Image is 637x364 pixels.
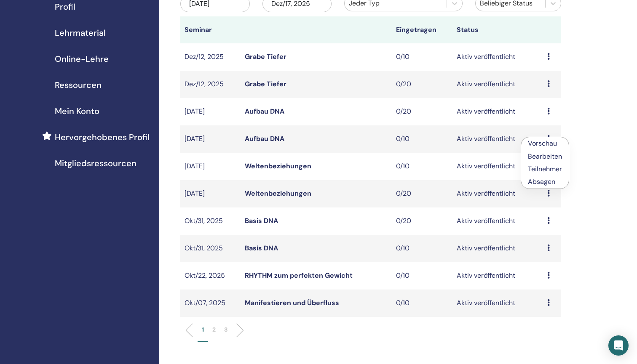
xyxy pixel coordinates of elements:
[245,271,353,280] a: RHYTHM zum perfekten Gewicht
[180,207,241,235] td: Okt/31, 2025
[55,53,109,65] span: Online-Lehre
[452,290,543,317] td: Aktiv veröffentlicht
[392,290,452,317] td: 0/10
[528,177,562,187] p: Absagen
[245,216,278,225] a: Basis DNA
[392,71,452,98] td: 0/20
[528,152,562,161] a: Bearbeiten
[392,125,452,153] td: 0/10
[452,153,543,180] td: Aktiv veröffentlicht
[245,244,278,252] a: Basis DNA
[392,16,452,43] th: Eingetragen
[392,262,452,290] td: 0/10
[202,325,204,334] p: 1
[245,134,284,143] a: Aufbau DNA
[180,235,241,262] td: Okt/31, 2025
[245,52,286,61] a: Grabe Tiefer
[55,27,106,39] span: Lehrmaterial
[245,80,286,88] a: Grabe Tiefer
[180,16,241,43] th: Seminar
[55,0,75,13] span: Profil
[392,180,452,207] td: 0/20
[528,165,562,173] a: Teilnehmer
[452,180,543,207] td: Aktiv veröffentlicht
[55,79,102,91] span: Ressourcen
[245,107,284,116] a: Aufbau DNA
[245,162,311,170] a: Weltenbeziehungen
[392,98,452,125] td: 0/20
[452,262,543,290] td: Aktiv veröffentlicht
[452,16,543,43] th: Status
[55,131,150,143] span: Hervorgehobenes Profil
[180,290,241,317] td: Okt/07, 2025
[528,139,557,148] a: Vorschau
[452,43,543,71] td: Aktiv veröffentlicht
[392,153,452,180] td: 0/10
[212,325,216,334] p: 2
[224,325,227,334] p: 3
[245,298,339,307] a: Manifestieren und Überfluss
[452,125,543,153] td: Aktiv veröffentlicht
[180,71,241,98] td: Dez/12, 2025
[608,335,629,356] div: Open Intercom Messenger
[180,125,241,153] td: [DATE]
[55,157,136,170] span: Mitgliedsressourcen
[180,43,241,71] td: Dez/12, 2025
[245,189,311,198] a: Weltenbeziehungen
[452,71,543,98] td: Aktiv veröffentlicht
[392,235,452,262] td: 0/10
[180,180,241,207] td: [DATE]
[452,235,543,262] td: Aktiv veröffentlicht
[452,207,543,235] td: Aktiv veröffentlicht
[180,98,241,125] td: [DATE]
[452,98,543,125] td: Aktiv veröffentlicht
[392,43,452,71] td: 0/10
[55,105,99,117] span: Mein Konto
[180,262,241,290] td: Okt/22, 2025
[180,153,241,180] td: [DATE]
[392,207,452,235] td: 0/20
